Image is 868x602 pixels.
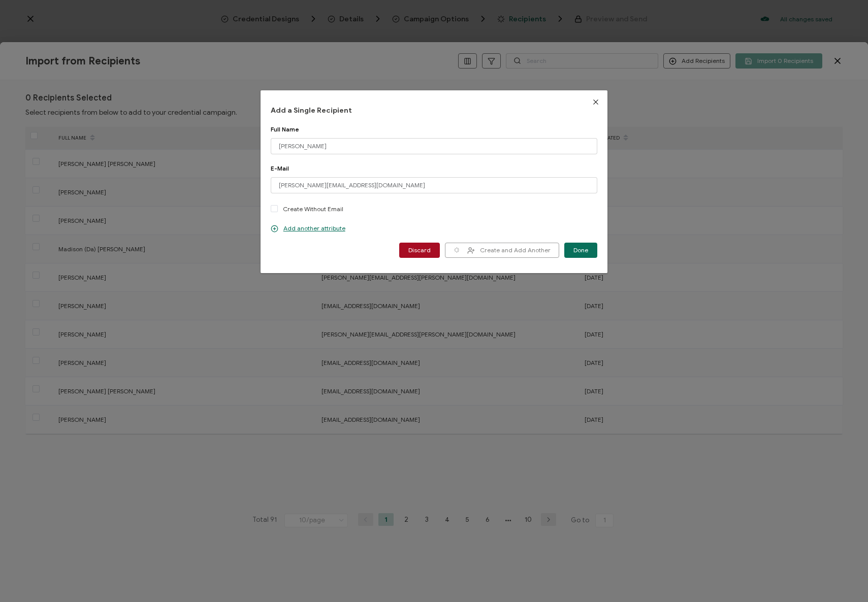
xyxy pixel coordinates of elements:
[283,204,343,214] p: Create Without Email
[573,247,588,253] span: Done
[271,125,299,133] span: Full Name
[271,164,289,172] span: E-Mail
[261,90,608,273] div: dialog
[271,106,598,115] h1: Add a Single Recipient
[271,138,598,154] input: Jane Doe
[399,243,440,258] button: Discard
[271,224,345,232] p: Add another attribute
[564,243,597,258] button: Done
[584,90,607,114] button: Close
[408,247,431,253] span: Discard
[271,177,598,193] input: someone@example.com
[817,553,868,602] iframe: Chat Widget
